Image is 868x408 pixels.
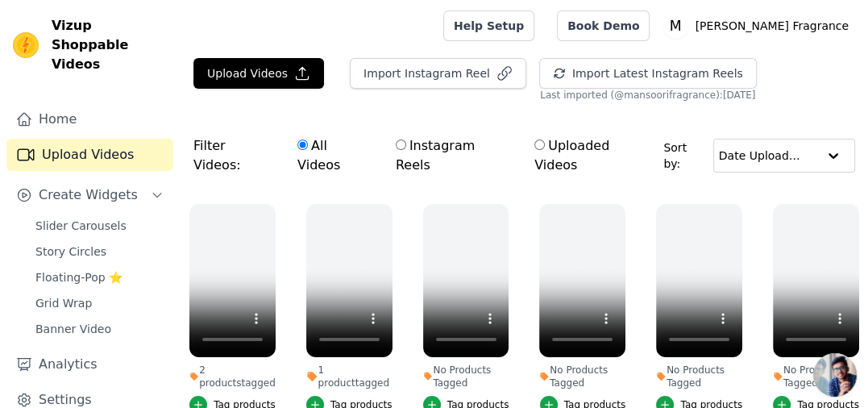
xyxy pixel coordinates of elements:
[540,89,755,102] span: Last imported (@ mansoorifragrance ): [DATE]
[52,16,167,74] span: Vizup Shoppable Videos
[26,318,173,340] a: Banner Video
[6,139,173,171] a: Upload Videos
[6,103,173,135] a: Home
[395,135,513,176] label: Instagram Reels
[297,135,374,176] label: All Videos
[670,18,682,34] text: M
[35,295,92,311] span: Grid Wrap
[6,348,173,381] a: Analytics
[35,244,106,260] span: Story Circles
[534,139,545,150] input: Uploaded Videos
[189,364,276,389] div: 2 products tagged
[662,11,855,40] button: M [PERSON_NAME] Fragrance
[193,58,324,89] button: Upload Videos
[443,10,534,41] a: Help Setup
[26,266,173,289] a: Floating-Pop ⭐
[350,58,526,89] button: Import Instagram Reel
[656,364,742,389] div: No Products Tagged
[26,214,173,237] a: Slider Carousels
[26,240,173,263] a: Story Circles
[557,10,650,41] a: Book Demo
[539,364,625,389] div: No Products Tagged
[35,321,111,337] span: Banner Video
[35,218,127,234] span: Slider Carousels
[35,269,123,285] span: Floating-Pop ⭐
[26,292,173,314] a: Grid Wrap
[423,364,509,389] div: No Products Tagged
[306,364,392,389] div: 1 product tagged
[688,11,855,40] p: [PERSON_NAME] Fragrance
[39,185,138,205] span: Create Widgets
[813,353,857,397] div: Open chat
[773,364,859,389] div: No Products Tagged
[539,58,757,89] button: Import Latest Instagram Reels
[297,139,308,150] input: All Videos
[663,139,855,173] div: Sort by:
[193,127,663,184] div: Filter Videos:
[534,135,655,176] label: Uploaded Videos
[6,179,173,211] button: Create Widgets
[13,32,39,58] img: Vizup
[396,139,406,150] input: Instagram Reels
